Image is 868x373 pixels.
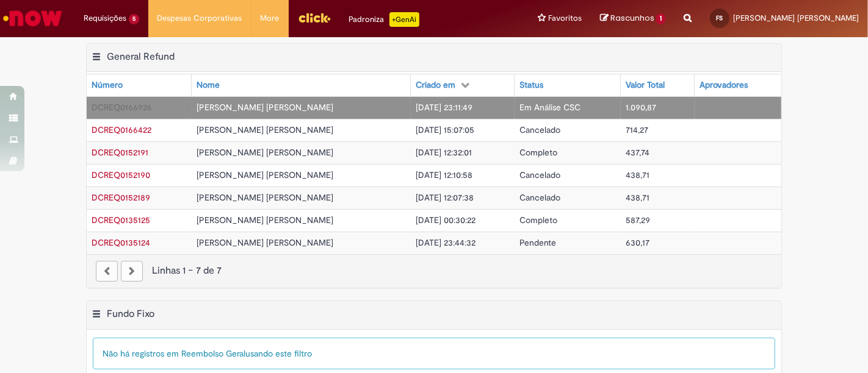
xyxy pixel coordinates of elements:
[416,102,472,113] span: [DATE] 23:11:49
[92,237,150,248] span: DCREQ0135124
[197,79,220,91] div: Nome
[416,169,472,180] span: [DATE] 12:10:58
[87,254,781,288] nav: paginação
[197,124,333,135] span: [PERSON_NAME] [PERSON_NAME]
[92,147,148,158] span: DCREQ0152191
[92,237,150,248] a: Abrir Registro: DCREQ0135124
[96,264,772,278] div: Linhas 1 − 7 de 7
[626,237,649,248] span: 630,17
[416,79,455,91] div: Criado em
[519,192,560,203] span: Cancelado
[519,215,557,226] span: Completo
[107,308,154,320] h2: Fundo Fixo
[519,79,543,91] div: Status
[600,13,665,24] a: Rascunhos
[93,338,775,369] div: Não há registros em Reembolso Geral
[197,169,333,180] span: [PERSON_NAME] [PERSON_NAME]
[92,192,150,203] span: DCREQ0152189
[92,51,101,66] button: General Refund Menu de contexto
[197,192,333,203] span: [PERSON_NAME] [PERSON_NAME]
[92,215,150,226] a: Abrir Registro: DCREQ0135125
[548,12,582,24] span: Favoritos
[1,6,64,30] img: ServiceNow
[245,348,312,359] span: usando este filtro
[157,12,242,24] span: Despesas Corporativas
[197,215,333,226] span: [PERSON_NAME] [PERSON_NAME]
[733,13,859,23] span: [PERSON_NAME] [PERSON_NAME]
[519,124,560,135] span: Cancelado
[519,237,556,248] span: Pendente
[416,237,476,248] span: [DATE] 23:44:32
[92,308,101,324] button: Fundo Fixo Menu de contexto
[261,12,280,24] span: More
[107,51,175,63] h2: General Refund
[92,169,150,180] span: DCREQ0152190
[129,14,139,24] span: 5
[416,215,476,226] span: [DATE] 00:30:22
[92,169,150,180] a: Abrir Registro: DCREQ0152190
[92,147,148,158] a: Abrir Registro: DCREQ0152191
[197,147,333,158] span: [PERSON_NAME] [PERSON_NAME]
[656,13,665,24] span: 1
[610,12,654,24] span: Rascunhos
[197,237,333,248] span: [PERSON_NAME] [PERSON_NAME]
[519,147,557,158] span: Completo
[626,79,665,91] div: Valor Total
[626,147,649,158] span: 437,74
[197,102,333,113] span: [PERSON_NAME] [PERSON_NAME]
[700,79,748,91] div: Aprovadores
[519,169,560,180] span: Cancelado
[92,192,150,203] a: Abrir Registro: DCREQ0152189
[349,12,419,27] div: Padroniza
[92,102,152,113] span: DCREQ0166926
[84,12,126,24] span: Requisições
[92,124,151,135] span: DCREQ0166422
[519,102,580,113] span: Em Análise CSC
[416,192,474,203] span: [DATE] 12:07:38
[92,215,150,226] span: DCREQ0135125
[92,79,123,91] div: Número
[626,124,648,135] span: 714,27
[389,12,419,27] p: +GenAi
[626,102,656,113] span: 1.090,87
[92,102,152,113] a: Abrir Registro: DCREQ0166926
[416,124,474,135] span: [DATE] 15:07:05
[298,9,331,27] img: click_logo_yellow_360x200.png
[717,14,723,22] span: FS
[626,192,649,203] span: 438,71
[626,169,649,180] span: 438,71
[92,124,151,135] a: Abrir Registro: DCREQ0166422
[626,215,650,226] span: 587,29
[416,147,472,158] span: [DATE] 12:32:01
